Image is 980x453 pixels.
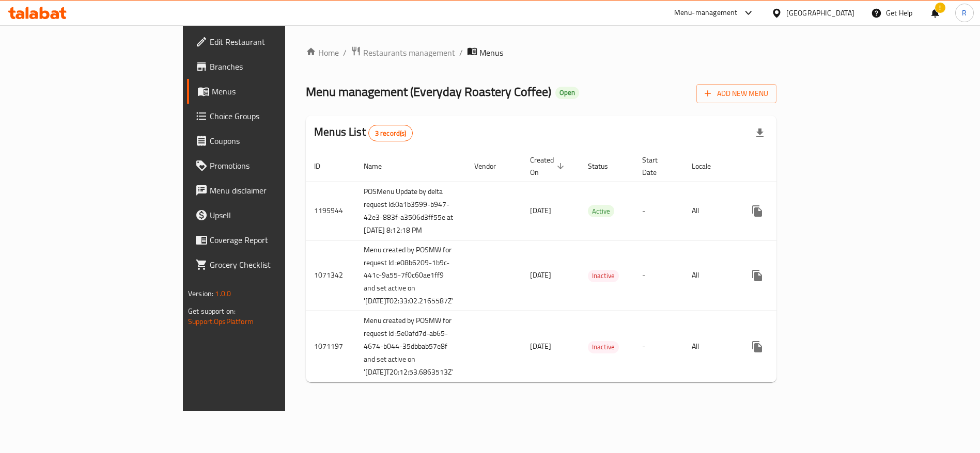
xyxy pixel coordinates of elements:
[745,199,770,223] button: more
[314,124,413,141] h2: Menus List
[187,178,347,203] a: Menu disclaimer
[187,54,347,79] a: Branches
[634,182,683,240] td: -
[692,160,724,172] span: Locale
[210,110,338,122] span: Choice Groups
[745,263,770,288] button: more
[306,80,551,103] span: Menu management ( Everyday Roastery Coffee )
[210,135,338,147] span: Coupons
[210,36,338,48] span: Edit Restaurant
[187,153,347,178] a: Promotions
[474,160,509,172] span: Vendor
[306,46,776,59] nav: breadcrumb
[187,252,347,277] a: Grocery Checklist
[683,311,737,382] td: All
[187,79,347,104] a: Menus
[634,311,683,382] td: -
[962,7,967,19] span: R
[696,84,776,103] button: Add New Menu
[188,304,236,318] span: Get support on:
[683,182,737,240] td: All
[588,270,619,282] span: Inactive
[530,339,551,353] span: [DATE]
[555,87,579,99] div: Open
[479,46,503,59] span: Menus
[187,29,347,54] a: Edit Restaurant
[369,128,413,138] span: 3 record(s)
[212,85,338,98] span: Menus
[364,160,395,172] span: Name
[351,46,455,59] a: Restaurants management
[555,88,579,97] span: Open
[355,182,466,240] td: POSMenu Update by delta request Id:0a1b3599-b947-42e3-883f-a3506d3ff55e at [DATE] 8:12:18 PM
[210,184,338,197] span: Menu disclaimer
[737,151,852,182] th: Actions
[770,263,795,288] button: Change Status
[187,128,347,153] a: Coupons
[187,104,347,128] a: Choice Groups
[306,151,852,383] table: enhanced table
[588,270,619,282] div: Inactive
[683,240,737,311] td: All
[748,121,772,145] div: Export file
[530,154,567,179] span: Created On
[187,203,347,228] a: Upsell
[745,334,770,359] button: more
[642,154,671,179] span: Start Date
[705,87,768,100] span: Add New Menu
[188,315,254,328] a: Support.OpsPlatform
[210,209,338,221] span: Upsell
[588,160,621,172] span: Status
[188,287,213,300] span: Version:
[588,341,619,353] div: Inactive
[210,234,338,246] span: Coverage Report
[786,7,854,19] div: [GEOGRAPHIC_DATA]
[634,240,683,311] td: -
[210,60,338,73] span: Branches
[588,341,619,353] span: Inactive
[588,205,614,217] div: Active
[368,125,413,141] div: Total records count
[530,204,551,217] span: [DATE]
[210,159,338,172] span: Promotions
[588,205,614,217] span: Active
[314,160,334,172] span: ID
[355,240,466,311] td: Menu created by POSMW for request Id :e08b6209-1b9c-441c-9a55-7f0c60ae1ff9 and set active on '[DA...
[770,199,795,223] button: Change Status
[187,228,347,252] a: Coverage Report
[355,311,466,382] td: Menu created by POSMW for request Id :5e0afd7d-ab65-4674-b044-35dbbab57e8f and set active on '[DA...
[363,46,455,59] span: Restaurants management
[459,46,463,59] li: /
[770,334,795,359] button: Change Status
[530,268,551,282] span: [DATE]
[674,7,738,19] div: Menu-management
[215,287,231,300] span: 1.0.0
[210,258,338,271] span: Grocery Checklist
